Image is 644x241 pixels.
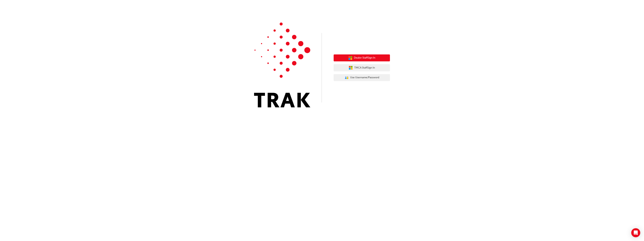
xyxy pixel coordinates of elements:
[631,228,640,237] div: Open Intercom Messenger
[334,54,390,62] button: Dealer StaffSign In
[254,23,310,107] img: Trak
[334,64,390,71] button: TMCA StaffSign In
[350,75,379,80] span: Use Username/Password
[354,56,375,60] span: Dealer Staff Sign In
[334,74,390,81] button: Use Username/Password
[354,66,375,70] span: TMCA Staff Sign In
